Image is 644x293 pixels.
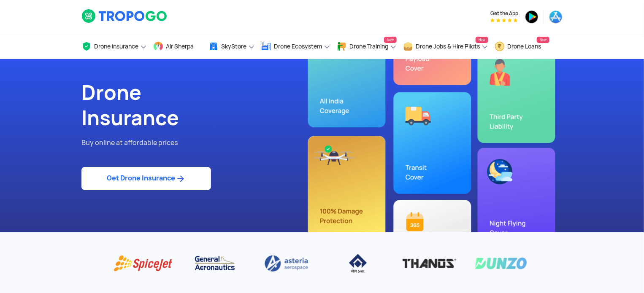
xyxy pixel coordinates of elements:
span: New [384,37,397,43]
p: Buy online at affordable prices [81,137,316,148]
span: Drone Ecosystem [274,43,322,50]
span: Drone Insurance [94,43,138,50]
a: Get Drone Insurance [81,167,211,190]
span: Drone Training [349,43,388,50]
img: logoHeader.svg [81,9,168,23]
span: Air Sherpa [166,43,194,50]
img: Spice Jet [114,253,173,274]
a: SkyStore [208,34,255,59]
a: Air Sherpa [153,34,202,59]
img: Dunzo [471,253,530,274]
img: IISCO Steel Plant [328,253,387,274]
span: New [537,37,549,43]
img: ic_appstore.png [549,10,563,24]
h1: Drone Insurance [81,80,316,131]
img: App Raking [490,18,518,22]
a: Drone Insurance [81,34,147,59]
span: SkyStore [221,43,246,50]
img: Asteria aerospace [257,253,316,274]
span: Get the App [490,10,518,17]
img: ic_playstore.png [525,10,538,24]
a: Drone TrainingNew [337,34,397,59]
a: Drone LoansNew [495,34,549,59]
a: Drone Ecosystem [261,34,330,59]
img: Thanos Technologies [400,253,459,274]
span: New [476,37,488,43]
img: ic_arrow_forward_blue.svg [175,174,186,184]
span: Drone Jobs & Hire Pilots [416,43,480,50]
img: General Aeronautics [185,253,244,274]
a: Drone Jobs & Hire PilotsNew [403,34,488,59]
span: Drone Loans [507,43,541,50]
